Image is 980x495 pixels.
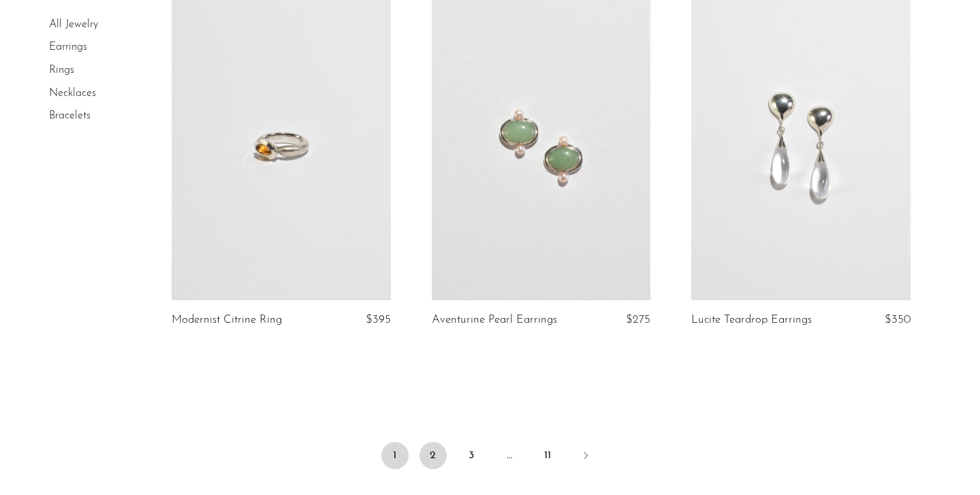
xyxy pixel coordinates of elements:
a: 2 [420,442,447,469]
a: Next [572,442,599,472]
span: … [496,442,523,469]
a: Lucite Teardrop Earrings [691,314,812,326]
a: Bracelets [49,110,91,121]
span: $275 [626,314,650,325]
span: 1 [381,442,409,469]
a: Rings [49,65,74,76]
a: 3 [458,442,485,469]
span: $395 [366,314,391,325]
a: Aventurine Pearl Earrings [432,314,557,326]
a: 11 [534,442,561,469]
a: All Jewelry [49,19,98,30]
a: Earrings [49,42,87,53]
a: Modernist Citrine Ring [172,314,282,326]
span: $350 [885,314,911,325]
a: Necklaces [49,88,96,99]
